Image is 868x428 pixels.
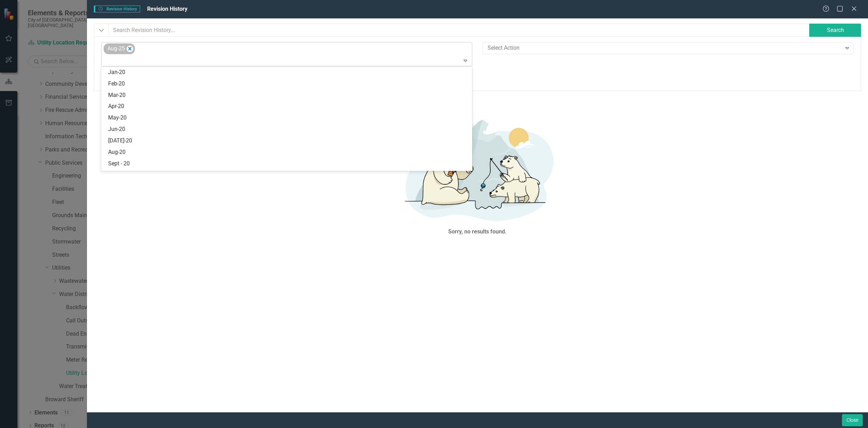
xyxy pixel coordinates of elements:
img: No results found [373,112,582,226]
span: Revision History [94,6,140,13]
div: Mar-20 [108,91,468,99]
button: Search [809,24,861,37]
div: Feb-20 [108,80,468,88]
div: Sept - 20 [108,160,468,168]
div: Aug-25 [105,44,126,54]
div: Apr-20 [108,102,468,110]
button: Close [842,414,863,426]
div: Aug-20 [108,148,468,156]
span: Revision History [147,6,187,12]
div: Sorry, no results found. [448,228,507,236]
input: Search Revision History... [108,24,810,37]
div: Jun-20 [108,125,468,133]
div: Jan-20 [108,68,468,76]
div: [DATE]-20 [108,137,468,145]
div: May-20 [108,114,468,122]
div: Remove Aug-25 [127,46,133,52]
